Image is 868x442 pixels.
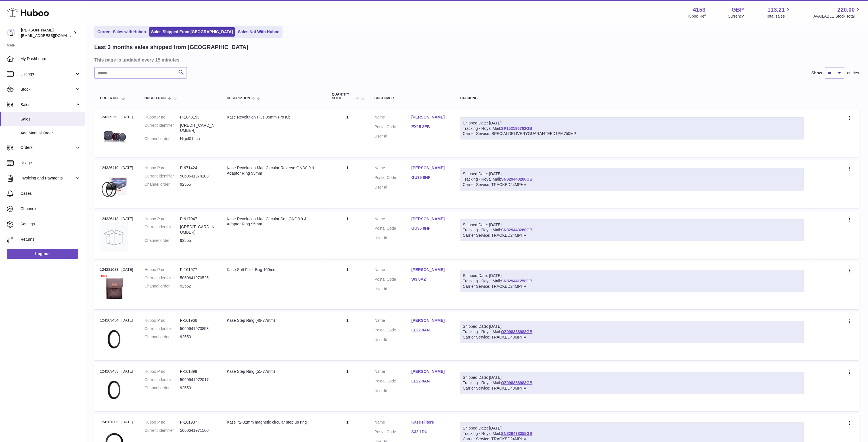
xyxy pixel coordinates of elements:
a: SP152186762GB [501,126,532,131]
dd: 5060641970853 [180,326,216,331]
span: Order No [100,96,118,100]
dd: 92555 [180,182,216,187]
span: Settings [20,221,81,227]
span: Description [227,96,250,100]
div: [PERSON_NAME] [21,28,72,38]
dd: 5060641972017 [180,377,216,382]
a: SN829443280GB [501,177,532,181]
img: no-photo-large.jpg [100,223,128,251]
span: Quantity Sold [332,93,354,100]
div: Tracking - Royal Mail: [460,270,804,292]
div: 124261305 | [DATE] [100,420,133,425]
a: Sales Shipped From [GEOGRAPHIC_DATA] [149,27,235,37]
div: Kase Revolution Mag Circular Reverse GND0.9 & Adaptor Ring 95mm [227,165,321,176]
dt: Name [375,369,411,376]
dt: Current identifier [145,174,180,179]
dd: 92550 [180,334,216,340]
div: Shipped Date: [DATE] [463,273,801,278]
span: Add Manual Order [20,130,81,136]
dt: Postal Code [375,226,411,232]
dd: P-161898 [180,369,216,374]
dd: P-971424 [180,165,216,171]
div: Currency [728,14,744,19]
a: SN829438355GB [501,431,532,436]
td: 1 [326,261,369,309]
img: 49-77.jpg [100,325,128,353]
dt: Name [375,420,411,426]
span: Invoicing and Payments [20,175,75,181]
a: SN829441258GB [501,279,532,283]
div: Tracking - Royal Mail: [460,321,804,343]
dt: Postal Code [375,124,411,131]
a: [PERSON_NAME] [411,216,448,222]
div: Customer [375,96,448,100]
dt: User Id [375,337,411,342]
dt: Postal Code [375,175,411,182]
div: Kase Revolution Plus 95mm Pro Kit [227,115,321,120]
div: Carrier Service: TRACKED48MPHV [463,386,801,391]
dt: Current identifier [145,326,180,331]
span: Total sales [766,14,791,19]
dd: P-161966 [180,318,216,323]
dt: User Id [375,286,411,292]
a: SN829443280GB [501,228,532,232]
div: Tracking [460,96,804,100]
dd: 5060641974103 [180,174,216,179]
div: Carrier Service: SPECIALDELIVERYGUARANTEED1PM750MP [463,131,801,136]
a: [PERSON_NAME] [411,115,448,120]
td: 1 [326,211,369,259]
img: KW-Revolution-R-GND0.9-82mm-3.png [100,172,128,201]
td: 1 [326,160,369,208]
dt: Channel order [145,136,180,141]
td: 1 [326,312,369,360]
span: [EMAIL_ADDRESS][DOMAIN_NAME] [21,33,83,38]
div: 124281083 | [DATE] [100,267,133,272]
a: GU35 8HF [411,175,448,180]
span: Listings [20,71,75,77]
div: Carrier Service: TRACKED24MPHV [463,436,801,442]
a: LL22 8AN [411,378,448,384]
img: K100-filter-canvas-bag-1.jpg [100,274,128,303]
a: [PERSON_NAME] [411,369,448,374]
dd: 92552 [180,284,216,289]
div: 124263454 | [DATE] [100,318,133,323]
div: Shipped Date: [DATE] [463,171,801,177]
dt: User Id [375,185,411,190]
dt: Postal Code [375,378,411,385]
dt: Huboo P no [145,369,180,374]
dt: Channel order [145,284,180,289]
a: 113.21 Total sales [766,6,791,19]
a: GU35 8HF [411,226,448,231]
a: Log out [7,249,78,259]
dt: Huboo P no [145,216,180,222]
a: EX15 3EB [411,124,448,130]
dt: Huboo P no [145,318,180,323]
dd: P-161937 [180,420,216,425]
div: Shipped Date: [DATE] [463,426,801,431]
div: Carrier Service: TRACKED24MPHV [463,182,801,187]
dt: Channel order [145,182,180,187]
span: Channels [20,206,81,212]
div: Tracking - Royal Mail: [460,372,804,394]
dt: Huboo P no [145,115,180,120]
dt: Name [375,115,411,121]
span: 113.21 [767,6,785,14]
dt: Current identifier [145,377,180,382]
strong: 4153 [693,6,706,14]
dt: Name [375,267,411,274]
a: OZ098858983GB [501,380,532,385]
div: Kase 72-82mm magnetic circular step up ring [227,420,321,425]
div: Tracking - Royal Mail: [460,168,804,191]
a: 220.00 AVAILABLE Stock Total [813,6,861,19]
span: Usage [20,160,81,166]
span: My Dashboard [20,56,81,62]
span: entries [847,70,859,76]
a: Kase Filters [411,420,448,425]
h3: This page is updated every 15 minutes [94,57,857,63]
strong: GBP [731,6,744,14]
dt: Postal Code [375,277,411,284]
dt: Name [375,216,411,223]
dt: Huboo P no [145,165,180,171]
dt: Current identifier [145,123,180,134]
div: Shipped Date: [DATE] [463,375,801,380]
